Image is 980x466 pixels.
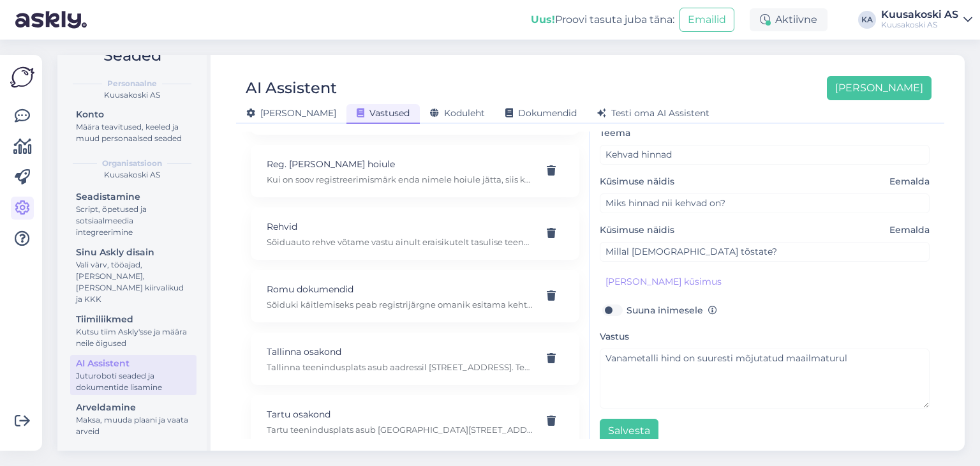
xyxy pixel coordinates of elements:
[267,220,533,234] p: Rehvid
[76,204,191,238] div: Script, õpetused ja sotsiaalmeedia integreerimine
[750,8,828,31] div: Aktiivne
[251,207,579,260] div: RehvidSõiduauto rehve võtame vastu ainult eraisikutelt tasulise teenusena: 4.-€/tk. AS Kuusakoski...
[600,145,930,165] input: Lisa teema
[70,188,197,240] a: SeadistamineScript, õpetused ja sotsiaalmeedia integreerimine
[679,8,734,32] button: Emailid
[600,349,930,409] textarea: Vanametalli hind on suuresti mõjutatud maailmaturul
[600,272,727,292] button: [PERSON_NAME] küsimus
[70,399,197,439] a: ArveldamineMaksa, muuda plaani ja vaata arveid
[600,330,634,343] label: Vastus
[881,20,958,30] div: Kuusakoski AS
[600,223,930,237] label: Küsimuse näidis
[827,76,932,100] button: [PERSON_NAME]
[267,361,533,373] p: Tallinna teenindusplats asub aadressil [STREET_ADDRESS]. Teenindusplats on avatud*: E-R 8.00-17.0...
[881,10,958,20] div: Kuusakoski AS
[267,174,533,185] p: Kui on soov registreerimismärk enda nimele hoiule jätta, siis kõigepealt Kuusakoski peab sõiduki ...
[70,106,197,146] a: KontoMäära teavitused, keeled ja muud personaalsed seaded
[627,302,717,319] label: Suuna inimesele
[76,357,191,370] div: AI Assistent
[76,121,191,144] div: Määra teavitused, keeled ja muud personaalsed seaded
[107,78,157,89] b: Personaalne
[430,107,485,119] span: Koduleht
[858,11,876,29] div: KA
[76,108,191,121] div: Konto
[102,158,162,169] b: Organisatsioon
[76,313,191,326] div: Tiimiliikmed
[267,282,533,296] p: Romu dokumendid
[357,107,410,119] span: Vastused
[597,107,709,119] span: Testi oma AI Assistent
[881,10,972,30] a: Kuusakoski ASKuusakoski AS
[246,76,337,100] div: AI Assistent
[531,13,555,26] b: Uus!
[251,333,579,385] div: Tallinna osakondTallinna teenindusplats asub aadressil [STREET_ADDRESS]. Teenindusplats on avatud...
[251,395,579,447] div: Tartu osakondTartu teenindusplats asub [GEOGRAPHIC_DATA][STREET_ADDRESS][GEOGRAPHIC_DATA] ja on a...
[267,424,533,435] p: Tartu teenindusplats asub [GEOGRAPHIC_DATA][STREET_ADDRESS][GEOGRAPHIC_DATA] ja on avatud E-R 8.0...
[76,246,191,259] div: Sinu Askly disain
[600,175,930,188] label: Küsimuse näidis
[70,311,197,351] a: TiimiliikmedKutsu tiim Askly'sse ja määra neile õigused
[251,145,579,197] div: Reg. [PERSON_NAME] hoiuleKui on soov registreerimismärk enda nimele hoiule jätta, siis kõigepealt...
[68,89,197,101] div: Kuusakoski AS
[600,419,658,443] button: Salvesta
[267,407,533,421] p: Tartu osakond
[600,126,635,140] label: Teema
[267,345,533,359] p: Tallinna osakond
[600,242,930,262] input: Näide kliendi küsimusest
[267,299,533,310] p: Sõiduki käitlemiseks peab registrijärgne omanik esitama kehtiva registreerimistunnistuse ja isiku...
[505,107,577,119] span: Dokumendid
[889,175,930,188] span: Eemalda
[76,259,191,305] div: Vali värv, tööajad, [PERSON_NAME], [PERSON_NAME] kiirvalikud ja KKK
[267,236,533,248] p: Sõiduauto rehve võtame vastu ainult eraisikutelt tasulise teenusena: 4.-€/tk. AS Kuusakoski võtab...
[267,157,533,171] p: Reg. [PERSON_NAME] hoiule
[76,401,191,414] div: Arveldamine
[70,355,197,395] a: AI AssistentJuturoboti seaded ja dokumentide lisamine
[600,193,930,213] input: Näide kliendi küsimusest
[10,65,34,89] img: Askly Logo
[76,414,191,437] div: Maksa, muuda plaani ja vaata arveid
[531,12,674,27] div: Proovi tasuta juba täna:
[76,326,191,349] div: Kutsu tiim Askly'sse ja määra neile õigused
[76,370,191,393] div: Juturoboti seaded ja dokumentide lisamine
[889,223,930,237] span: Eemalda
[70,244,197,307] a: Sinu Askly disainVali värv, tööajad, [PERSON_NAME], [PERSON_NAME] kiirvalikud ja KKK
[68,169,197,181] div: Kuusakoski AS
[251,270,579,322] div: Romu dokumendidSõiduki käitlemiseks peab registrijärgne omanik esitama kehtiva registreerimistunn...
[246,107,336,119] span: [PERSON_NAME]
[68,43,197,68] h2: Seaded
[76,190,191,204] div: Seadistamine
